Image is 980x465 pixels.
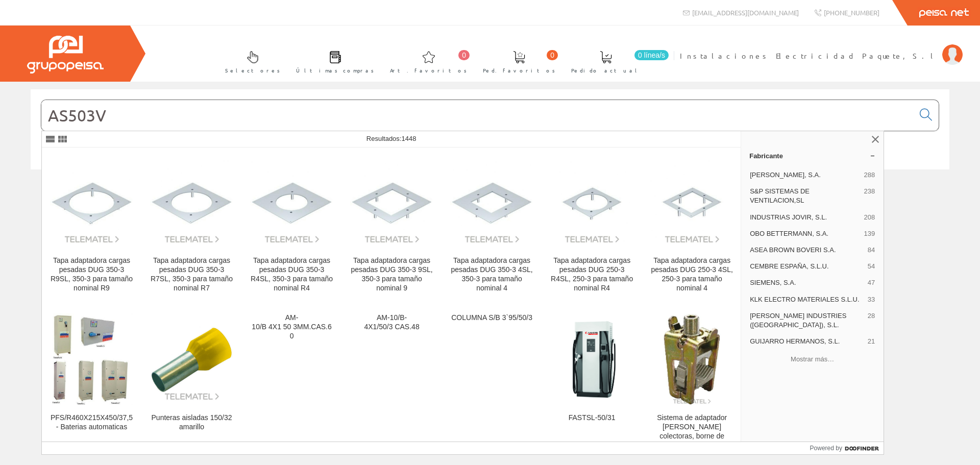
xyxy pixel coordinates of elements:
span: 0 [458,50,470,60]
div: Punteras aisladas 150/32 amarillo [150,413,233,432]
span: 139 [864,229,875,238]
div: Tapa adaptadora cargas pesadas DUG 250-3 R4SL, 250-3 para tamaño nominal R4 [550,256,633,293]
div: Tapa adaptadora cargas pesadas DUG 350-3 R7SL, 350-3 para tamaño nominal R7 [150,256,233,293]
a: Tapa adaptadora cargas pesadas DUG 350-3 R4SL, 350-3 para tamaño nominal R4 Tapa adaptadora carga... [242,148,341,305]
a: Últimas compras [286,42,379,80]
span: OBO BETTERMANN, S.A. [750,229,860,238]
span: [PERSON_NAME], S.A. [750,170,860,180]
img: Tapa adaptadora cargas pesadas DUG 350-3 R7SL, 350-3 para tamaño nominal R7 [150,160,233,243]
img: PFS/R460X215X450/37,5 - Baterias automaticas [51,313,133,405]
span: 28 [868,311,875,330]
div: PFS/R460X215X450/37,5 - Baterias automaticas [50,413,133,432]
span: 33 [868,295,875,304]
span: Ped. favoritos [483,65,555,76]
a: Tapa adaptadora cargas pesadas DUG 350-3 R9SL, 350-3 para tamaño nominal R9 Tapa adaptadora carga... [42,148,141,305]
img: Tapa adaptadora cargas pesadas DUG 350-3 4SL, 350-3 para tamaño nominal 4 [450,160,533,243]
a: Tapa adaptadora cargas pesadas DUG 350-3 R7SL, 350-3 para tamaño nominal R7 Tapa adaptadora carga... [142,148,241,305]
span: Últimas compras [296,65,374,76]
div: Tapa adaptadora cargas pesadas DUG 250-3 4SL, 250-3 para tamaño nominal 4 [650,256,733,293]
div: Tapa adaptadora cargas pesadas DUG 350-3 9SL, 350-3 para tamaño nominal 9 [350,256,433,293]
span: 0 línea/s [634,50,669,60]
span: [PERSON_NAME] INDUSTRIES ([GEOGRAPHIC_DATA]), S.L. [750,311,864,330]
div: AM-10/B-4X1/50/3 CAS.48 [350,313,433,332]
span: 238 [864,187,875,205]
span: Art. favoritos [390,65,467,76]
img: Tapa adaptadora cargas pesadas DUG 350-3 9SL, 350-3 para tamaño nominal 9 [350,160,433,243]
span: Instalaciones Electricidad Paquete, S.l [680,51,937,61]
div: Tapa adaptadora cargas pesadas DUG 350-3 R4SL, 350-3 para tamaño nominal R4 [250,256,333,293]
a: Tapa adaptadora cargas pesadas DUG 250-3 R4SL, 250-3 para tamaño nominal R4 Tapa adaptadora carga... [542,148,642,305]
a: Fabricante [741,148,884,164]
span: Selectores [225,65,280,76]
a: 0 línea/s Pedido actual [561,42,671,80]
img: Grupo Peisa [27,36,104,74]
span: Powered by [810,444,842,453]
span: 84 [868,246,875,255]
span: INDUSTRIAS JOVIR, S.L. [750,213,860,222]
div: Tapa adaptadora cargas pesadas DUG 350-3 4SL, 350-3 para tamaño nominal 4 [450,256,533,293]
span: Resultados: [366,135,416,142]
img: Tapa adaptadora cargas pesadas DUG 350-3 R4SL, 350-3 para tamaño nominal R4 [250,160,333,243]
span: 208 [864,213,875,222]
a: Tapa adaptadora cargas pesadas DUG 250-3 4SL, 250-3 para tamaño nominal 4 Tapa adaptadora cargas ... [642,148,742,305]
span: KLK ELECTRO MATERIALES S.L.U. [750,295,864,304]
img: Tapa adaptadora cargas pesadas DUG 250-3 R4SL, 250-3 para tamaño nominal R4 [550,160,633,243]
span: [PHONE_NUMBER] [824,8,879,17]
img: Tapa adaptadora cargas pesadas DUG 350-3 R9SL, 350-3 para tamaño nominal R9 [50,160,133,243]
span: 47 [868,278,875,287]
span: 54 [868,262,875,271]
img: Punteras aisladas 150/32 amarillo [150,318,233,401]
div: Tapa adaptadora cargas pesadas DUG 350-3 R9SL, 350-3 para tamaño nominal R9 [50,256,133,293]
input: Buscar... [41,100,914,131]
a: Selectores [215,42,285,80]
span: [EMAIL_ADDRESS][DOMAIN_NAME] [692,8,799,17]
a: Tapa adaptadora cargas pesadas DUG 350-3 4SL, 350-3 para tamaño nominal 4 Tapa adaptadora cargas ... [442,148,542,305]
div: FASTSL-50/31 [550,413,633,423]
span: SIEMENS, S.A. [750,278,864,287]
img: FASTSL-50/31 [550,318,633,401]
span: 288 [864,170,875,180]
img: Sistema de adaptador de barras colectoras, borne de conexion 150-300mm2, para barras colectoras 20 x [663,313,721,405]
span: GUIJARRO HERMANOS, S.L. [750,337,864,346]
span: ASEA BROWN BOVERI S.A. [750,246,864,255]
img: Tapa adaptadora cargas pesadas DUG 250-3 4SL, 250-3 para tamaño nominal 4 [650,160,733,243]
div: © Grupo Peisa [31,182,949,191]
div: COLUMNA S/B 3`95/50/3 [450,313,533,323]
span: Pedido actual [571,65,641,76]
div: AM-10/B 4X1 50 3MM.CAS.60 [250,313,333,341]
span: S&P SISTEMAS DE VENTILACION,SL [750,187,860,205]
a: Instalaciones Electricidad Paquete, S.l [680,42,963,52]
span: 21 [868,337,875,346]
span: CEMBRE ESPAÑA, S.L.U. [750,262,864,271]
span: 0 [547,50,558,60]
a: Powered by [810,442,884,454]
button: Mostrar más… [745,351,879,368]
span: 1448 [401,135,416,142]
a: Tapa adaptadora cargas pesadas DUG 350-3 9SL, 350-3 para tamaño nominal 9 Tapa adaptadora cargas ... [342,148,442,305]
